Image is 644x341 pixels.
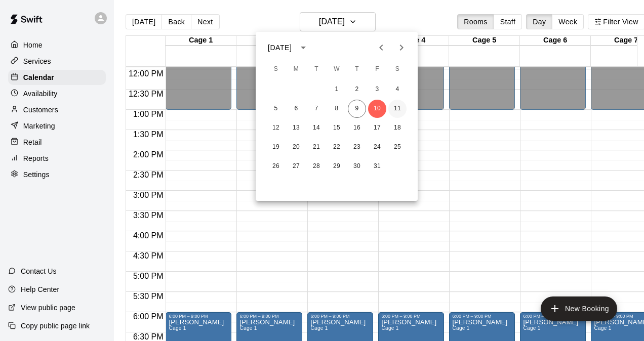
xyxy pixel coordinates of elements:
span: Tuesday [307,59,326,79]
button: 3 [368,80,386,99]
button: 11 [388,100,407,118]
span: Friday [368,59,386,79]
button: 12 [267,119,285,137]
div: [DATE] [268,42,292,53]
button: 22 [328,138,346,156]
button: 30 [348,157,366,176]
button: 14 [307,119,326,137]
button: 10 [368,100,386,118]
button: 21 [307,138,326,156]
button: 24 [368,138,386,156]
button: 1 [328,80,346,99]
span: Monday [287,59,305,79]
button: 6 [287,100,305,118]
button: Next month [391,37,412,58]
button: 2 [348,80,366,99]
button: calendar view is open, switch to year view [295,39,312,56]
span: Thursday [348,59,366,79]
button: 31 [368,157,386,176]
button: 7 [307,100,326,118]
button: 16 [348,119,366,137]
button: 23 [348,138,366,156]
button: 28 [307,157,326,176]
button: 17 [368,119,386,137]
button: 27 [287,157,305,176]
button: 18 [388,119,407,137]
button: 19 [267,138,285,156]
button: 29 [328,157,346,176]
button: 26 [267,157,285,176]
span: Saturday [388,59,407,79]
span: Wednesday [328,59,346,79]
button: 13 [287,119,305,137]
button: 9 [348,100,366,118]
button: 25 [388,138,407,156]
button: 8 [328,100,346,118]
button: 15 [328,119,346,137]
button: 20 [287,138,305,156]
button: Previous month [371,37,391,58]
button: 4 [388,80,407,99]
button: 5 [267,100,285,118]
span: Sunday [267,59,285,79]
